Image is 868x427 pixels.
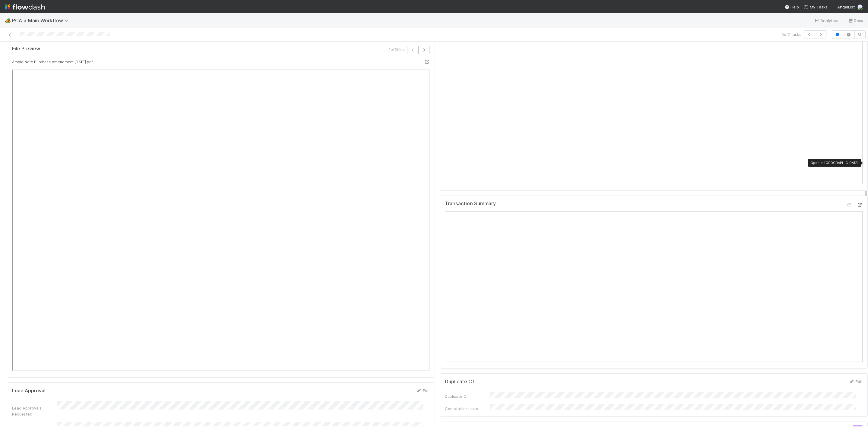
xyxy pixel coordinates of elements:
[5,18,11,23] span: 🏕️
[782,31,801,37] span: 5 of 7 tasks
[445,406,490,412] div: Comptroller Links
[12,46,40,52] h5: File Preview
[804,5,828,9] span: My Tasks
[785,4,799,10] div: Help
[12,60,93,64] small: Ample Note Purchase Amendment [DATE].pdf
[12,405,57,417] div: Lead Approvals Requested
[814,17,838,24] a: Analytics
[837,5,855,9] span: AngelList
[445,393,490,399] div: Duplicate CT
[445,201,496,207] h5: Transaction Summary
[5,2,45,12] img: logo-inverted-e16ddd16eac7371096b0.svg
[445,379,475,385] h5: Duplicate CT
[416,388,430,393] a: Edit
[12,388,46,394] h5: Lead Approval
[848,379,863,384] a: Edit
[12,17,71,24] span: PCA > Main Workflow
[389,46,405,52] span: 1 of 5 files
[804,4,828,10] a: My Tasks
[848,17,863,24] a: Docs
[857,4,863,10] img: avatar_d7f67417-030a-43ce-a3ce-a315a3ccfd08.png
